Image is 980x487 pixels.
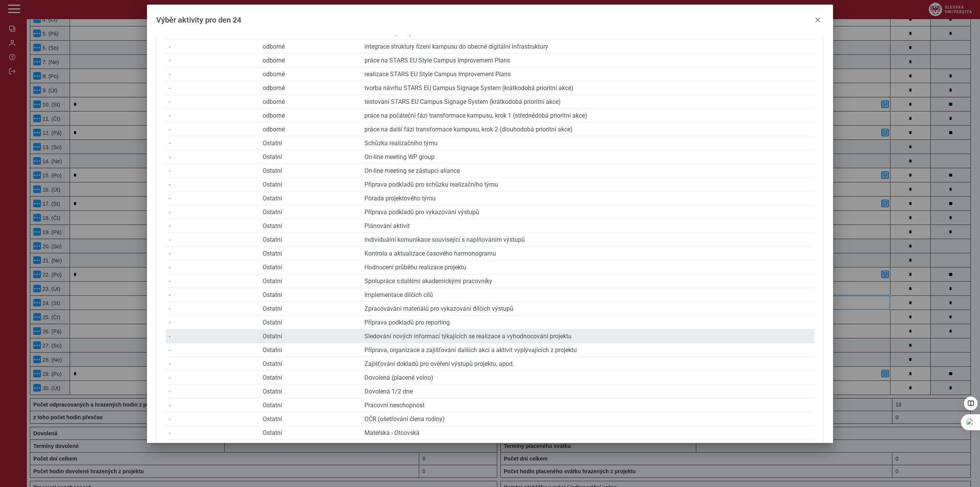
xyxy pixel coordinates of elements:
[361,178,814,192] td: Příprava podkladů pro schůzku realizačního týmu
[361,385,814,398] td: Dovolená 1/2 dne
[260,95,361,109] td: odborné
[361,247,814,261] td: Kontrola a aktualizace časového harmonogramu
[260,219,361,233] td: Ostatní
[166,136,260,150] td: -
[361,330,814,343] td: Sledování nových informací týkajících se realizace a vyhodnocování projektu
[260,178,361,192] td: Ostatní
[361,150,814,164] td: On-line meeting WP group
[361,95,814,109] td: testování STARS EU Campus Signage System (krátkodobá prioritní akce)
[260,398,361,412] td: Ostatní
[166,205,260,219] td: -
[361,219,814,233] td: Plánování aktivit
[260,357,361,371] td: Ostatní
[166,440,260,454] td: -
[166,261,260,274] td: -
[260,205,361,219] td: Ostatní
[166,67,260,81] td: -
[361,40,814,54] td: integrace struktury řízení kampusu do obecné digitální infrastruktury
[166,54,260,67] td: -
[812,14,824,26] button: close
[260,302,361,316] td: Ostatní
[166,274,260,288] td: -
[166,330,260,343] td: -
[260,67,361,81] td: odborné
[166,123,260,136] td: -
[166,164,260,178] td: -
[260,192,361,205] td: Ostatní
[166,40,260,54] td: -
[260,81,361,95] td: odborné
[361,274,814,288] td: Spolupráce s dalšími akademickými pracovníky
[166,426,260,440] td: -
[361,54,814,67] td: práce na STARS EU Style Campus Improvement Plans
[361,164,814,178] td: On-line meeting se zástupci aliance
[166,81,260,95] td: -
[361,440,814,454] td: [PERSON_NAME], svatba, pohřeb
[166,247,260,261] td: -
[361,412,814,426] td: OČR (ošetřování člena rodiny)
[166,385,260,398] td: -
[166,357,260,371] td: -
[361,343,814,357] td: Příprava, organizace a zajišťování dalších akcí a aktivit vyplývajících z projektu
[361,288,814,302] td: Implementace dílčích cílů
[166,412,260,426] td: -
[361,371,814,385] td: Dovolená (placené volno)
[361,426,814,440] td: Mateřská - Otcovská
[156,15,241,25] span: Výběr aktivity pro den 24
[166,192,260,205] td: -
[361,123,814,136] td: práce na další fázi transformace kampusu, krok 2 (dlouhodobá prioritní akce)
[260,247,361,261] td: Ostatní
[260,164,361,178] td: Ostatní
[166,316,260,330] td: -
[166,288,260,302] td: -
[260,233,361,247] td: Ostatní
[166,219,260,233] td: -
[361,357,814,371] td: Zajišťování dokladů pro ověření výstupů projektu, apod.
[166,371,260,385] td: -
[166,95,260,109] td: -
[361,261,814,274] td: Hodnocení průběhu realizace projektu
[361,192,814,205] td: Porada projektového týmu
[260,54,361,67] td: odborné
[166,150,260,164] td: -
[361,205,814,219] td: Příprava podkladů pro vykazování výstupů
[166,109,260,123] td: -
[260,371,361,385] td: Ostatní
[260,343,361,357] td: Ostatní
[260,123,361,136] td: odborné
[260,261,361,274] td: Ostatní
[361,398,814,412] td: Pracovní neschopnost
[260,109,361,123] td: odborné
[361,67,814,81] td: realizace STARS EU Style Campus Improvement Plans
[361,302,814,316] td: Zpracovávání materiálů pro vykazování dílčích výstupů
[361,233,814,247] td: Individuální komunikace související s naplňováním výstupů
[166,398,260,412] td: -
[260,412,361,426] td: Ostatní
[361,109,814,123] td: práce na počáteční fázi transformace kampusu, krok 1 (střednědobá prioritní akce)
[260,440,361,454] td: Ostatní
[260,40,361,54] td: odborné
[260,385,361,398] td: Ostatní
[361,136,814,150] td: Schůzka realizačního týmu
[166,178,260,192] td: -
[166,233,260,247] td: -
[166,302,260,316] td: -
[260,316,361,330] td: Ostatní
[260,136,361,150] td: Ostatní
[260,426,361,440] td: Ostatní
[166,343,260,357] td: -
[361,81,814,95] td: tvorba návrhu STARS EU Campus Signage System (krátkodobá prioritní akce)
[260,150,361,164] td: Ostatní
[361,316,814,330] td: Příprava podkladů pro reporting
[260,288,361,302] td: Ostatní
[260,330,361,343] td: Ostatní
[260,274,361,288] td: Ostatní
